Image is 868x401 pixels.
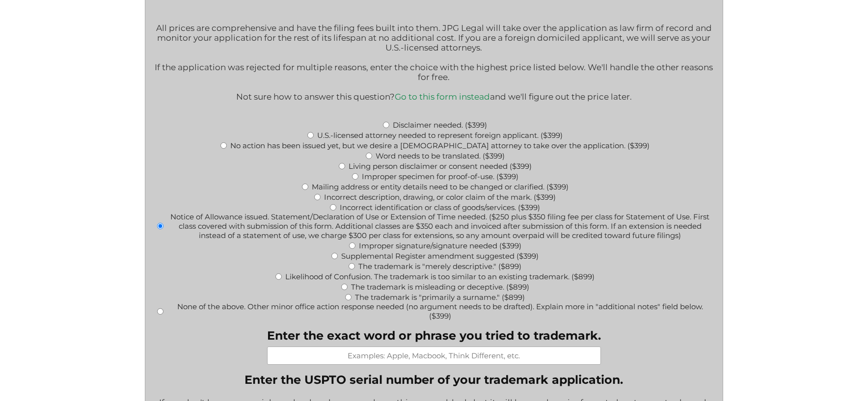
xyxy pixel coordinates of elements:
[355,293,525,302] label: The trademark is "primarily a surname." ($899)
[230,141,650,150] label: No action has been issued yet, but we desire a [DEMOGRAPHIC_DATA] attorney to take over the appli...
[153,92,715,102] p: Not sure how to answer this question? and we'll figure out the price later.
[340,203,540,212] label: Incorrect identification or class of goods/services. ($399)
[351,282,529,292] label: The trademark is misleading or deceptive. ($899)
[153,23,715,53] p: All prices are comprehensive and have the filing fees built into them. JPG Legal will take over t...
[376,151,505,160] label: Word needs to be translated. ($399)
[312,182,569,191] label: Mailing address or entity details need to be changed or clarified. ($399)
[267,328,601,343] label: Enter the exact word or phrase you tried to trademark.
[393,120,487,130] label: Disclaimer needed. ($399)
[341,251,539,261] label: Supplemental Register amendment suggested ($399)
[362,172,518,181] label: Improper specimen for proof-of-use. ($399)
[324,192,556,202] label: Incorrect description, drawing, or color claim of the mark. ($399)
[153,62,715,82] p: If the application was rejected for multiple reasons, enter the choice with the highest price lis...
[167,212,713,240] label: Notice of Allowance issued. Statement/Declaration of Use or Extension of Time needed. ($250 plus ...
[153,373,715,387] label: Enter the USPTO serial number of your trademark application.
[317,131,563,140] label: U.S.-licensed attorney needed to represent foreign applicant. ($399)
[349,161,532,171] label: Living person disclaimer or consent needed ($399)
[359,241,521,250] label: Improper signature/signature needed ($399)
[395,92,490,102] a: Go to this form instead
[167,302,713,321] label: None of the above. Other minor office action response needed (no argument needs to be drafted). E...
[267,347,601,365] input: Examples: Apple, Macbook, Think Different, etc.
[285,272,595,281] label: Likelihood of Confusion. The trademark is too similar to an existing trademark. ($899)
[358,262,521,271] label: The trademark is "merely descriptive." ($899)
